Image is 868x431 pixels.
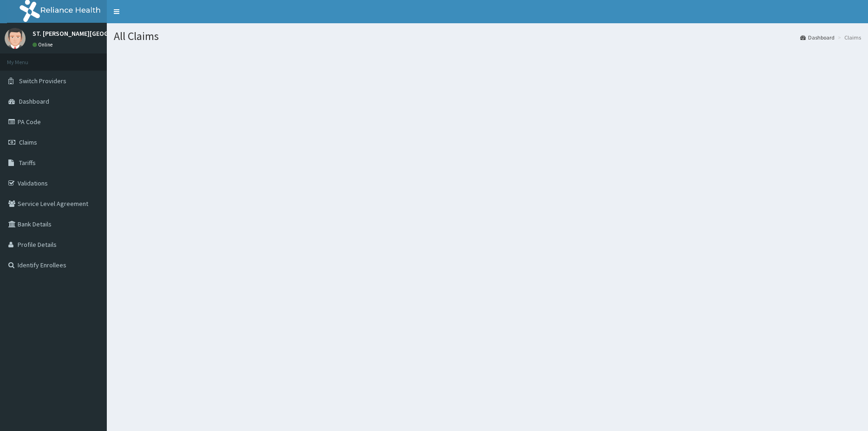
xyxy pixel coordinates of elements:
[33,30,150,37] p: ST. [PERSON_NAME][GEOGRAPHIC_DATA]
[19,159,36,167] span: Tariffs
[835,33,861,41] li: Claims
[19,138,37,146] span: Claims
[19,77,66,85] span: Switch Providers
[800,33,835,41] a: Dashboard
[19,97,49,106] span: Dashboard
[114,30,861,42] h1: All Claims
[5,28,26,49] img: User Image
[33,41,55,48] a: Online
